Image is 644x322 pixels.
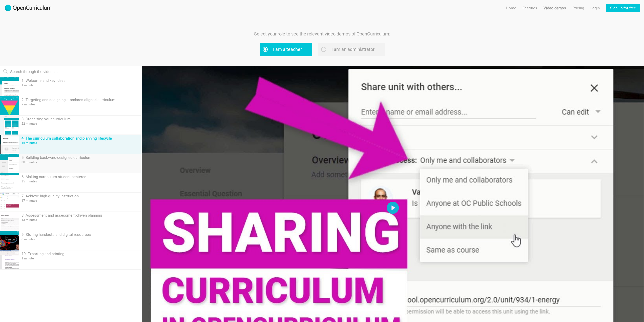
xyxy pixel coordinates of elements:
div: 5. Building backward-designed curriculum [22,155,139,160]
div: 3. Organizing your curriculum [22,117,139,121]
div: 22 minutes [22,122,139,125]
a: Video demos [544,4,566,12]
div: 10. Exporting and printing [22,252,139,256]
a: Login [590,4,600,12]
div: 35 minutes [22,180,139,183]
a: Sign up for free [606,4,640,12]
a: Features [523,4,537,12]
label: I am an administrator [318,43,385,56]
p: Select your role to see the relevant video demos of OpenCurriculum: [239,30,406,38]
div: 4. The curriculum collaboration and planning lifecycle [22,136,139,141]
div: 7 minutes [22,103,139,106]
button: Play, 5. The curriculum collaboration and planning lifecycle (Teacher) [387,202,399,214]
div: 1. Welcome and key ideas [22,78,139,83]
a: Pricing [572,4,584,12]
div: 2. Targeting and designing standards-aligned curriculum [22,98,139,102]
div: 6. Making curriculum student-centered [22,175,139,179]
a: Home [506,4,516,12]
img: 2017-logo-m.png [4,4,52,12]
div: 1 minute [22,83,139,87]
div: 1 minute [22,257,139,260]
div: 30 minutes [22,160,139,164]
div: 9. Storing handouts and digital resources [22,232,139,237]
div: 8 minutes [22,237,139,241]
div: 17 minutes [22,199,139,202]
div: 8. Assessment and assessment-driven planning [22,213,139,218]
div: 16 minutes [22,141,139,145]
div: 13 minutes [22,218,139,222]
label: I am a teacher [260,43,312,56]
div: 7. Achieve high-quality instruction [22,194,139,198]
